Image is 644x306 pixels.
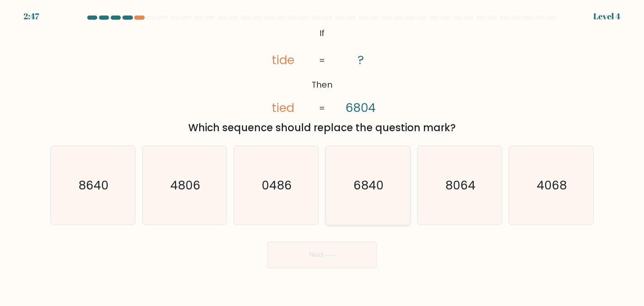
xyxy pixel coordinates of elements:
tspan: 6804 [345,99,376,116]
tspan: tide [272,52,295,68]
tspan: tied [272,99,295,116]
text: 4806 [170,177,200,194]
tspan: If [319,27,325,39]
svg: @import url('[URL][DOMAIN_NAME]); [247,25,397,117]
button: Next [267,241,377,268]
tspan: = [319,102,325,114]
tspan: = [319,54,325,66]
text: 8640 [78,177,109,194]
text: 4068 [537,177,567,194]
text: 8064 [445,177,475,194]
div: 2:47 [23,10,39,23]
tspan: Then [312,79,332,91]
div: Level 4 [593,10,621,23]
text: 0486 [262,177,292,194]
text: 6840 [353,177,384,194]
tspan: ? [358,52,364,68]
div: Which sequence should replace the question mark? [55,120,589,135]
